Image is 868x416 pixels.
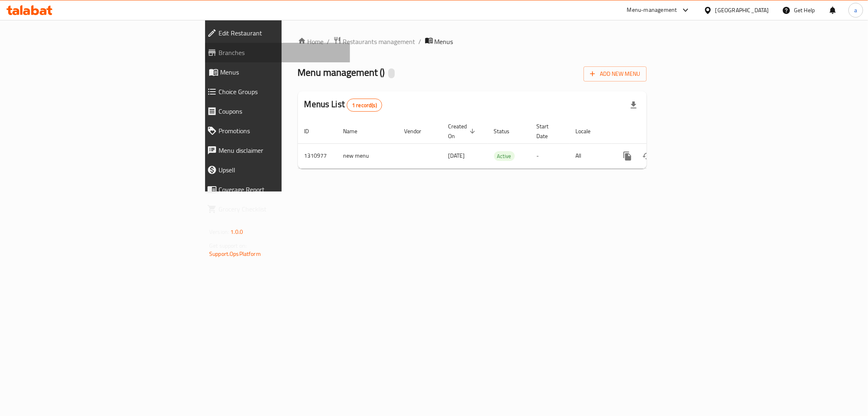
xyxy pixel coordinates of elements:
[494,126,520,136] span: Status
[201,121,350,141] a: Promotions
[209,240,247,251] span: Get support on:
[448,150,465,161] span: [DATE]
[419,37,422,46] li: /
[219,165,343,175] span: Upsell
[201,141,350,160] a: Menu disclaimer
[201,160,350,180] a: Upsell
[201,180,350,199] a: Coverage Report
[618,146,637,166] button: more
[448,121,478,141] span: Created On
[537,121,560,141] span: Start Date
[209,227,229,237] span: Version:
[854,6,857,15] span: a
[219,126,343,136] span: Promotions
[590,69,640,79] span: Add New Menu
[343,37,415,46] span: Restaurants management
[298,36,647,47] nav: breadcrumb
[201,62,350,82] a: Menus
[304,98,382,112] h2: Menus List
[219,204,343,214] span: Grocery Checklist
[219,28,343,38] span: Edit Restaurant
[201,101,350,121] a: Coupons
[337,143,398,168] td: new menu
[576,126,601,136] span: Locale
[715,6,769,15] div: [GEOGRAPHIC_DATA]
[347,101,382,109] span: 1 record(s)
[201,43,350,62] a: Branches
[624,95,643,115] div: Export file
[637,146,657,166] button: Change Status
[435,37,453,46] span: Menus
[343,126,368,136] span: Name
[333,36,415,47] a: Restaurants management
[201,82,350,101] a: Choice Groups
[201,199,350,219] a: Grocery Checklist
[627,5,677,15] div: Menu-management
[304,126,320,136] span: ID
[219,106,343,116] span: Coupons
[494,152,515,161] span: Active
[219,145,343,155] span: Menu disclaimer
[298,119,702,169] table: enhanced table
[611,119,702,144] th: Actions
[347,99,382,112] div: Total records count
[298,63,385,81] span: Menu management ( )
[404,126,432,136] span: Vendor
[530,143,569,168] td: -
[230,227,243,237] span: 1.0.0
[220,67,343,77] span: Menus
[209,249,261,259] a: Support.OpsPlatform
[219,87,343,97] span: Choice Groups
[219,185,343,194] span: Coverage Report
[219,48,343,57] span: Branches
[201,23,350,43] a: Edit Restaurant
[584,66,647,81] button: Add New Menu
[569,143,611,168] td: All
